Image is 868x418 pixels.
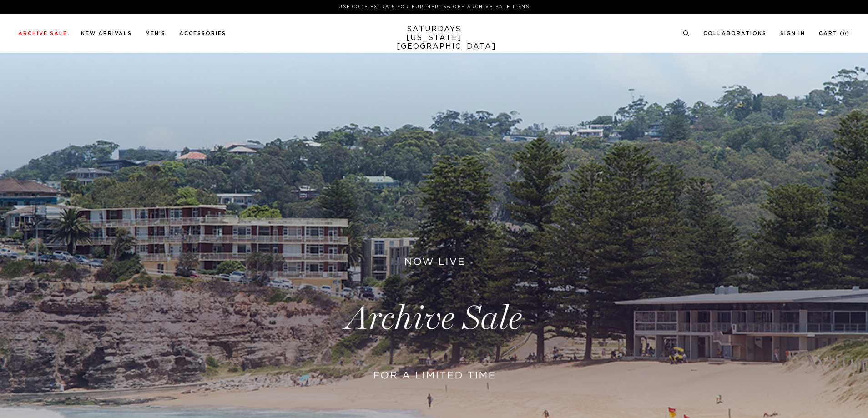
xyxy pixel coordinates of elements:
[703,31,767,36] a: Collaborations
[397,25,472,51] a: SATURDAYS[US_STATE][GEOGRAPHIC_DATA]
[81,31,132,36] a: New Arrivals
[146,31,166,36] a: Men's
[22,4,846,10] p: Use Code EXTRA15 for Further 15% Off Archive Sale Items
[780,31,805,36] a: Sign In
[18,31,67,36] a: Archive Sale
[819,31,850,36] a: Cart (0)
[843,32,847,36] small: 0
[179,31,226,36] a: Accessories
